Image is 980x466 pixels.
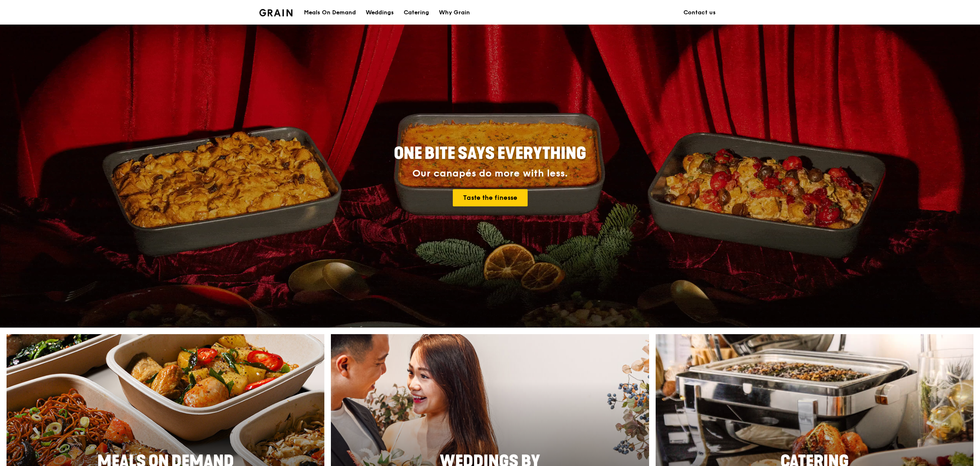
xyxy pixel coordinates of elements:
[453,189,528,206] a: Taste the finesse
[259,9,292,16] img: Grain
[679,0,721,25] a: Contact us
[343,168,637,179] div: Our canapés do more with less.
[394,144,586,163] span: ONE BITE SAYS EVERYTHING
[404,0,429,25] div: Catering
[434,0,475,25] a: Why Grain
[399,0,434,25] a: Catering
[304,0,356,25] div: Meals On Demand
[361,0,399,25] a: Weddings
[366,0,394,25] div: Weddings
[439,0,470,25] div: Why Grain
